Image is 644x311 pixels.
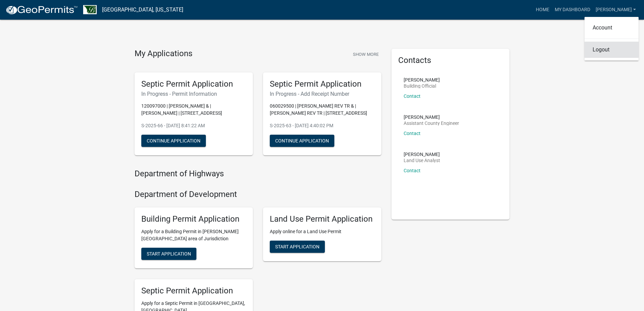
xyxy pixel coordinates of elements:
span: Start Application [275,244,319,249]
p: Assistant County Engineer [404,121,459,126]
span: Start Application [147,251,191,256]
button: Start Application [270,241,325,253]
p: S-2025-63 - [DATE] 4:40:02 PM [270,122,375,129]
h6: In Progress - Permit Information [141,91,246,97]
p: 060029500 | [PERSON_NAME] REV TR & | [PERSON_NAME] REV TR | [STREET_ADDRESS] [270,103,375,117]
p: Land Use Analyst [404,158,440,163]
div: [PERSON_NAME] [585,17,639,61]
img: Benton County, Minnesota [83,5,97,14]
p: Building Official [404,84,440,88]
h4: Department of Development [135,190,381,199]
p: Apply online for a Land Use Permit [270,228,375,235]
p: [PERSON_NAME] [404,115,459,119]
a: Account [585,20,639,36]
h6: In Progress - Add Receipt Number [270,91,375,97]
h5: Land Use Permit Application [270,214,375,224]
p: 120097000 | [PERSON_NAME] & | [PERSON_NAME] | [STREET_ADDRESS] [141,103,246,117]
a: [GEOGRAPHIC_DATA], [US_STATE] [102,4,183,16]
h5: Contacts [398,55,503,65]
p: S-2025-66 - [DATE] 8:41:22 AM [141,122,246,129]
a: Contact [404,131,421,136]
h4: Department of Highways [135,169,381,179]
a: Contact [404,168,421,173]
a: Contact [404,93,421,99]
p: Apply for a Building Permit in [PERSON_NAME][GEOGRAPHIC_DATA] area of Jurisdiction [141,228,246,242]
p: [PERSON_NAME] [404,77,440,82]
h5: Septic Permit Application [141,79,246,89]
a: My Dashboard [552,3,593,16]
h5: Septic Permit Application [141,286,246,296]
h5: Septic Permit Application [270,79,375,89]
a: [PERSON_NAME] [593,3,639,16]
h4: My Applications [135,49,192,59]
button: Continue Application [141,135,206,147]
button: Continue Application [270,135,334,147]
button: Start Application [141,248,196,260]
a: Logout [585,42,639,58]
a: Home [533,3,552,16]
h5: Building Permit Application [141,214,246,224]
button: Show More [350,49,381,60]
p: [PERSON_NAME] [404,152,440,157]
